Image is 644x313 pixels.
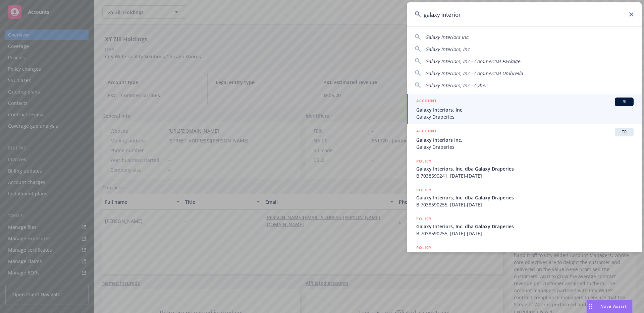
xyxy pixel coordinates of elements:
a: ACCOUNTTRGalaxy Interiors Inc.Galaxy Draperies [407,124,642,154]
span: B 7038590255, [DATE]-[DATE] [416,230,634,237]
div: Drag to move [587,300,595,313]
a: POLICYGalaxy Interiors, Inc. dba Galaxy DraperiesB 7038590241, [DATE]-[DATE] [407,154,642,183]
h5: POLICY [416,215,432,222]
a: ACCOUNTBIGalaxy Interiors, IncGalaxy Draperies [407,94,642,124]
span: TR [618,129,631,135]
h5: POLICY [416,244,432,251]
span: Galaxy Draperies [416,113,634,120]
span: Galaxy Interiors Inc. [416,136,634,143]
span: Galaxy Interiors, Inc. dba Galaxy Draperies [416,165,634,172]
h5: ACCOUNT [416,128,437,136]
span: Galaxy Interiors, Inc. dba Galaxy Draperies [416,223,634,230]
a: POLICYGalaxy Interiors, Inc. dba Galaxy Draperies [407,241,642,269]
span: Galaxy Draperies [416,143,634,150]
span: Galaxy Interiors, Inc [416,106,634,113]
span: Nova Assist [600,303,627,309]
span: Galaxy Interiors, Inc - Commercial Umbrella [425,70,523,76]
span: Galaxy Interiors, Inc. dba Galaxy Draperies [416,194,634,201]
input: Search... [407,2,642,26]
span: BI [618,99,631,105]
span: Galaxy Interiors Inc. [425,34,470,40]
h5: POLICY [416,158,432,165]
span: Galaxy Interiors, Inc [425,46,470,52]
span: B 7038590255, [DATE]-[DATE] [416,201,634,208]
button: Nova Assist [586,300,633,313]
h5: ACCOUNT [416,98,437,106]
span: Galaxy Interiors, Inc - Commercial Package [425,58,520,64]
a: POLICYGalaxy Interiors, Inc. dba Galaxy DraperiesB 7038590255, [DATE]-[DATE] [407,183,642,212]
a: POLICYGalaxy Interiors, Inc. dba Galaxy DraperiesB 7038590255, [DATE]-[DATE] [407,212,642,241]
span: Galaxy Interiors, Inc. dba Galaxy Draperies [416,252,634,259]
h5: POLICY [416,187,432,193]
span: Galaxy Interiors, Inc - Cyber [425,82,487,88]
span: B 7038590241, [DATE]-[DATE] [416,172,634,179]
